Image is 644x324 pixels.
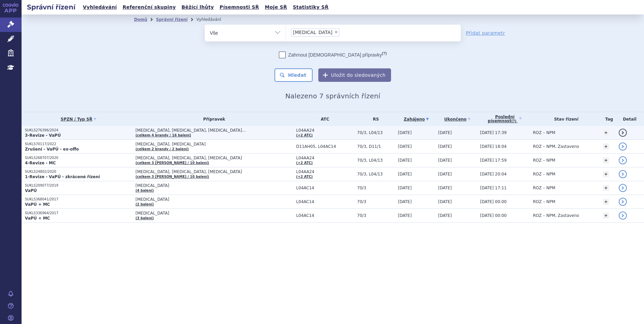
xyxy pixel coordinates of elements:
span: [DATE] 17:11 [480,186,507,190]
a: detail [619,156,627,164]
span: [DATE] 00:00 [480,199,507,204]
span: ROZ – NPM [533,130,555,135]
span: [MEDICAL_DATA], [MEDICAL_DATA], [MEDICAL_DATA] [135,169,293,174]
a: (celkem 4 brandy / 16 balení) [135,133,191,137]
span: L04AC14 [296,213,354,218]
span: ROZ – NPM [533,199,555,204]
span: [DATE] [438,144,452,149]
a: Ukončeno [438,115,477,124]
a: + [603,157,609,163]
span: [DATE] [438,130,452,135]
span: Nalezeno 7 správních řízení [285,92,380,100]
span: [DATE] [398,186,412,190]
span: ROZ – NPM [533,172,555,176]
span: [MEDICAL_DATA], [MEDICAL_DATA], [MEDICAL_DATA]… [135,128,293,133]
th: ATC [293,112,354,126]
span: ROZ – NPM, Zastaveno [533,144,579,149]
p: SUKLS24802/2020 [25,169,132,174]
p: SUKLS268707/2020 [25,156,132,160]
p: SUKLS276396/2024 [25,128,132,133]
span: [DATE] [438,186,452,190]
button: Hledat [275,68,313,82]
span: ROZ – NPM [533,186,555,190]
th: RS [354,112,394,126]
a: Vyhledávání [81,3,119,12]
span: [DATE] [438,172,452,176]
a: (2 balení) [135,202,154,206]
a: SPZN / Typ SŘ [25,115,132,124]
a: detail [619,129,627,137]
span: D11AH05, L04AC14 [296,144,354,149]
strong: Zrušení - VaPÚ - ex-offo [25,147,79,152]
span: [DATE] [438,213,452,218]
p: SUKLS368041/2017 [25,197,132,202]
a: (celkem 3 [PERSON_NAME] / 10 balení) [135,175,209,179]
a: Domů [134,17,147,22]
a: (+2 ATC) [296,161,313,165]
a: (+2 ATC) [296,175,313,179]
span: 70/3 [357,186,394,190]
strong: VaPÚ [25,188,37,193]
strong: 1-Revize - VaPÚ - zkrácené řízení [25,174,100,179]
li: Vyhledávání [196,14,230,25]
span: [MEDICAL_DATA] [135,183,293,188]
span: [DATE] [398,130,412,135]
span: [DATE] [398,144,412,149]
a: Moje SŘ [263,3,289,12]
a: + [603,130,609,136]
a: + [603,171,609,177]
span: [DATE] 17:39 [480,130,507,135]
span: L04AC14 [296,199,354,204]
a: + [603,199,609,205]
th: Detail [615,112,644,126]
span: 70/3, D11/1 [357,144,394,149]
span: × [334,30,338,34]
a: detail [619,184,627,192]
th: Tag [600,112,615,126]
span: [DATE] 17:59 [480,158,507,163]
a: Poslednípísemnost(?) [480,112,529,126]
span: [DATE] 20:04 [480,172,507,176]
strong: 4-Revize - MC [25,161,56,165]
abbr: (?) [511,119,516,123]
th: Stav řízení [529,112,600,126]
span: [DATE] [398,213,412,218]
span: 70/3, L04/13 [357,172,394,176]
a: Zahájeno [398,115,434,124]
input: [MEDICAL_DATA] [342,28,345,36]
p: SUKLS209077/2019 [25,183,132,188]
span: [MEDICAL_DATA], [MEDICAL_DATA] [135,142,293,147]
strong: 3-Revize - VaPÚ [25,133,61,138]
a: (3 balení) [135,216,154,220]
th: Přípravek [132,112,293,126]
abbr: (?) [382,51,387,56]
span: [MEDICAL_DATA], [MEDICAL_DATA], [MEDICAL_DATA] [135,156,293,160]
a: Písemnosti SŘ [218,3,261,12]
a: + [603,143,609,150]
span: L04AA24 [296,156,354,160]
span: 70/3 [357,213,394,218]
a: (4 balení) [135,189,154,192]
a: + [603,213,609,219]
a: (celkem 2 brandy / 2 balení) [135,147,189,151]
span: [DATE] [438,199,452,204]
span: L04AA24 [296,169,354,174]
span: L04AA24 [296,128,354,133]
span: [MEDICAL_DATA] [135,197,293,202]
h2: Správní řízení [22,2,81,12]
a: (+2 ATC) [296,133,313,137]
a: + [603,185,609,191]
a: Referenční skupiny [121,3,178,12]
span: ROZ – NPM [533,158,555,163]
span: [DATE] [398,158,412,163]
a: Správní řízení [156,17,188,22]
span: [DATE] 00:00 [480,213,507,218]
span: 70/3, L04/13 [357,158,394,163]
label: Zahrnout [DEMOGRAPHIC_DATA] přípravky [279,52,387,58]
span: [DATE] 18:04 [480,144,507,149]
span: 70/3, L04/13 [357,130,394,135]
span: [MEDICAL_DATA] [293,30,332,35]
span: [MEDICAL_DATA] [135,211,293,216]
strong: VaPÚ + MC [25,202,50,207]
button: Uložit do sledovaných [318,68,391,82]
